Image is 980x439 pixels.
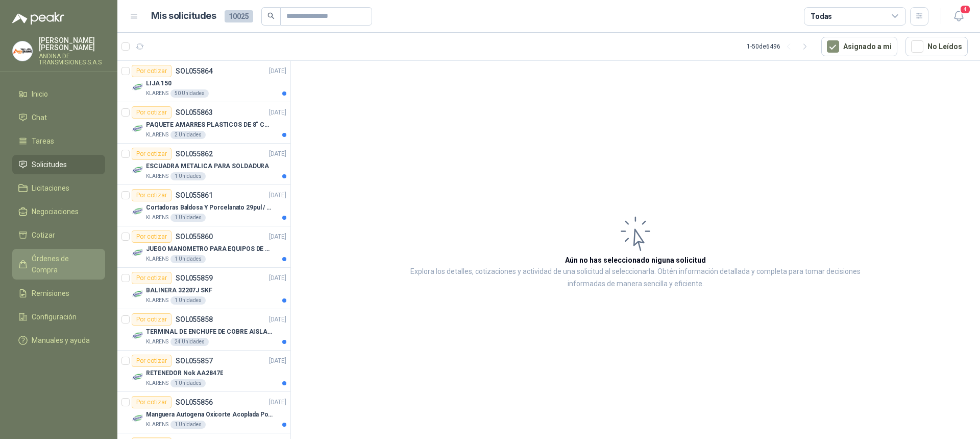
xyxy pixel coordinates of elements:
a: Tareas [12,131,105,151]
span: Chat [32,112,47,123]
div: 24 Unidades [170,338,209,346]
p: Manguera Autogena Oxicorte Acoplada Por 10 Metros [146,410,273,420]
img: Company Logo [132,123,144,135]
p: SOL055862 [176,150,213,157]
span: 4 [960,5,971,14]
a: Órdenes de Compra [12,249,105,280]
p: JUEGO MANOMETRO PARA EQUIPOS DE ARGON Y OXICORTE [PERSON_NAME] [146,244,273,254]
p: [DATE] [269,232,286,242]
a: Por cotizarSOL055862[DATE] Company LogoESCUADRA METALICA PARA SOLDADURAKLARENS1 Unidades [117,144,290,185]
p: SOL055863 [176,109,213,116]
div: Por cotizar [132,313,171,326]
div: 1 Unidades [170,421,206,429]
p: KLARENS [146,131,168,139]
p: [PERSON_NAME] [PERSON_NAME] [39,37,105,51]
p: KLARENS [146,89,168,98]
a: Por cotizarSOL055863[DATE] Company LogoPAQUETE AMARRES PLASTICOS DE 8" COLOR NEGROKLARENS2 Unidades [117,102,290,144]
span: Órdenes de Compra [32,253,95,275]
a: Negociaciones [12,202,105,221]
div: Por cotizar [132,148,171,160]
p: BALINERA 32207J SKF [146,286,212,295]
p: [DATE] [269,356,286,366]
p: ANDINA DE TRANSMISIONES S.A.S [39,53,105,65]
a: Por cotizarSOL055859[DATE] Company LogoBALINERA 32207J SKFKLARENS1 Unidades [117,268,290,309]
a: Por cotizarSOL055860[DATE] Company LogoJUEGO MANOMETRO PARA EQUIPOS DE ARGON Y OXICORTE [PERSON_N... [117,226,290,268]
a: Manuales y ayuda [12,331,105,350]
p: KLARENS [146,296,168,305]
p: SOL055856 [176,399,213,406]
h3: Aún no has seleccionado niguna solicitud [565,255,706,266]
p: SOL055859 [176,274,213,282]
span: Solicitudes [32,159,67,170]
a: Por cotizarSOL055858[DATE] Company LogoTERMINAL DE ENCHUFE DE COBRE AISLADO PARA 12AWGKLARENS24 U... [117,309,290,351]
a: Por cotizarSOL055861[DATE] Company LogoCortadoras Baldosa Y Porcelanato 29pul / 74cm - Truper 158... [117,185,290,226]
p: RETENEDOR Nok AA2847E [146,368,223,378]
p: SOL055858 [176,316,213,323]
a: Por cotizarSOL055856[DATE] Company LogoManguera Autogena Oxicorte Acoplada Por 10 MetrosKLARENS1 ... [117,392,290,433]
a: Chat [12,108,105,127]
p: LIJA 150 [146,79,171,88]
span: Manuales y ayuda [32,335,90,346]
div: 1 Unidades [170,379,206,387]
div: 1 - 50 de 6496 [747,38,813,55]
p: SOL055864 [176,67,213,75]
p: SOL055857 [176,357,213,364]
div: Todas [811,11,832,22]
span: Cotizar [32,229,55,241]
p: Cortadoras Baldosa Y Porcelanato 29pul / 74cm - Truper 15827 [146,203,273,213]
p: [DATE] [269,398,286,407]
div: Por cotizar [132,106,171,119]
p: [DATE] [269,66,286,76]
div: 1 Unidades [170,296,206,305]
a: Cotizar [12,225,105,245]
span: 10025 [225,10,253,22]
img: Company Logo [132,330,144,342]
p: [DATE] [269,149,286,159]
img: Company Logo [132,81,144,94]
button: Asignado a mi [821,37,897,56]
p: KLARENS [146,214,168,222]
img: Company Logo [132,412,144,425]
p: [DATE] [269,315,286,325]
p: KLARENS [146,379,168,387]
div: Por cotizar [132,230,171,243]
p: KLARENS [146,255,168,263]
div: Por cotizar [132,272,171,284]
div: 1 Unidades [170,172,206,180]
p: Explora los detalles, cotizaciones y actividad de una solicitud al seleccionarla. Obtén informaci... [393,266,878,290]
p: [DATE] [269,191,286,200]
div: Por cotizar [132,65,171,77]
a: Inicio [12,84,105,104]
span: Inicio [32,88,48,100]
a: Por cotizarSOL055864[DATE] Company LogoLIJA 150KLARENS50 Unidades [117,61,290,102]
img: Company Logo [132,205,144,218]
p: [DATE] [269,108,286,118]
button: 4 [949,7,968,26]
p: ESCUADRA METALICA PARA SOLDADURA [146,161,269,171]
span: Negociaciones [32,206,79,217]
img: Company Logo [132,164,144,176]
div: Por cotizar [132,396,171,408]
div: Por cotizar [132,189,171,201]
p: [DATE] [269,273,286,283]
p: TERMINAL DE ENCHUFE DE COBRE AISLADO PARA 12AWG [146,327,273,337]
div: 50 Unidades [170,89,209,98]
span: Remisiones [32,288,69,299]
p: KLARENS [146,172,168,180]
p: SOL055861 [176,192,213,199]
span: Licitaciones [32,182,69,194]
span: Tareas [32,135,54,147]
div: 1 Unidades [170,214,206,222]
img: Company Logo [132,247,144,259]
a: Configuración [12,307,105,327]
div: 1 Unidades [170,255,206,263]
img: Company Logo [13,41,32,61]
img: Company Logo [132,288,144,301]
a: Por cotizarSOL055857[DATE] Company LogoRETENEDOR Nok AA2847EKLARENS1 Unidades [117,351,290,392]
p: SOL055860 [176,233,213,240]
img: Company Logo [132,371,144,383]
div: 2 Unidades [170,131,206,139]
span: Configuración [32,311,77,322]
p: PAQUETE AMARRES PLASTICOS DE 8" COLOR NEGRO [146,120,273,130]
a: Solicitudes [12,155,105,174]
